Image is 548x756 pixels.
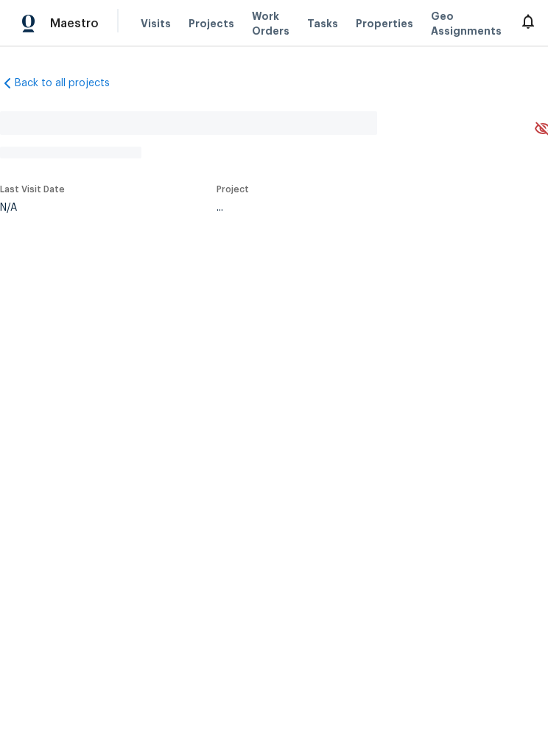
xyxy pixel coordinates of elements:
[141,16,171,31] span: Visits
[252,9,289,38] span: Work Orders
[356,16,413,31] span: Properties
[307,18,338,29] span: Tasks
[217,185,249,194] span: Project
[189,16,234,31] span: Projects
[217,203,499,213] div: ...
[50,16,99,31] span: Maestro
[431,9,502,38] span: Geo Assignments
